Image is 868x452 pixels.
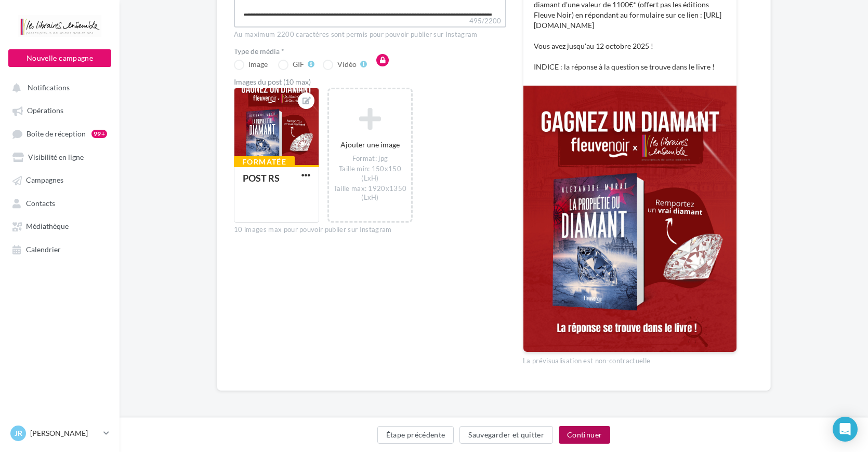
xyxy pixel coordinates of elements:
[26,245,61,254] span: Calendrier
[26,176,63,185] span: Campagnes
[30,428,99,439] p: [PERSON_NAME]
[234,225,506,235] div: 10 images max pour pouvoir publier sur Instagram
[6,170,113,189] a: Campagnes
[6,240,113,258] a: Calendrier
[523,352,737,366] div: La prévisualisation est non-contractuelle
[15,428,22,439] span: Jr
[8,423,111,443] a: Jr [PERSON_NAME]
[27,129,86,138] span: Boîte de réception
[234,156,295,168] div: Formatée
[6,216,113,235] a: Médiathèque
[234,16,506,28] label: 495/2200
[234,48,506,55] label: Type de média *
[27,106,63,115] span: Opérations
[6,124,113,143] a: Boîte de réception99+
[833,417,858,442] div: Open Intercom Messenger
[234,78,506,86] div: Images du post (10 max)
[234,30,506,39] div: Au maximum 2200 caractères sont permis pour pouvoir publier sur Instagram
[243,172,280,184] div: POST RS
[6,101,113,119] a: Opérations
[26,222,69,231] span: Médiathèque
[6,147,113,166] a: Visibilité en ligne
[91,130,107,138] div: 99+
[6,78,109,97] button: Notifications
[377,426,454,444] button: Étape précédente
[459,426,553,444] button: Sauvegarder et quitter
[6,194,113,212] a: Contacts
[26,199,55,208] span: Contacts
[559,426,610,444] button: Continuer
[28,83,70,92] span: Notifications
[8,49,111,67] button: Nouvelle campagne
[28,153,84,161] span: Visibilité en ligne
